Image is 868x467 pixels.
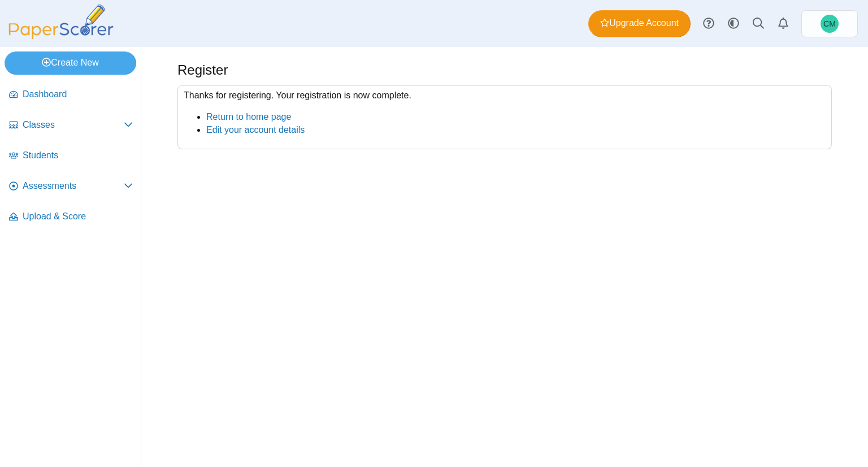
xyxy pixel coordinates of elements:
a: Edit your account details [206,125,305,135]
a: Students [5,142,137,170]
img: PaperScorer [5,5,118,39]
a: Assessments [5,173,137,200]
a: Return to home page [206,112,291,122]
a: Alerts [771,11,796,36]
a: Classes [5,112,137,139]
a: Dashboard [5,81,137,109]
h1: Register [177,60,228,80]
span: Classes [23,119,124,131]
a: PaperScorer [5,31,118,41]
div: Thanks for registering. Your registration is now complete. [177,85,832,149]
span: Upload & Score [23,210,133,223]
span: Cuauhtémoc Martinez [823,20,836,28]
a: Cuauhtémoc Martinez [801,10,858,37]
span: Students [23,149,133,162]
span: Cuauhtémoc Martinez [821,15,839,33]
a: Upload & Score [5,204,137,231]
span: Dashboard [23,88,133,101]
a: Create New [5,51,136,74]
span: Upgrade Account [600,17,679,29]
a: Upgrade Account [588,10,691,37]
span: Assessments [23,180,124,192]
